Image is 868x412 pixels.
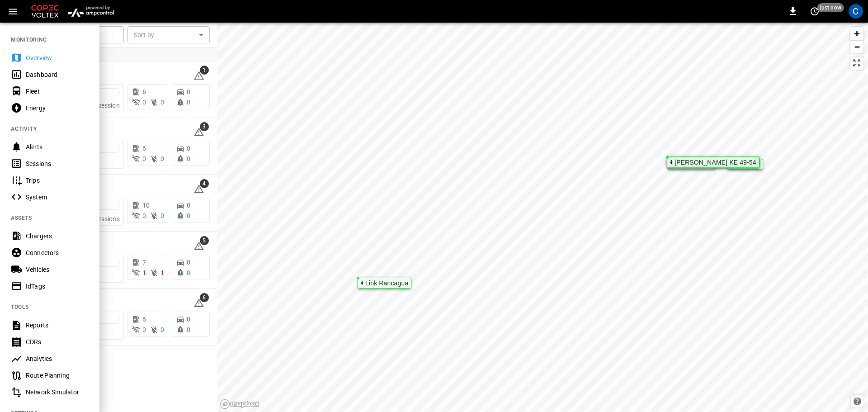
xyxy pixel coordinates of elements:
[26,371,89,380] div: Route Planning
[26,232,89,241] div: Chargers
[849,4,863,19] div: profile-icon
[26,337,89,346] div: CDRs
[26,388,89,397] div: Network Simulator
[26,265,89,274] div: Vehicles
[26,142,89,152] div: Alerts
[26,354,89,363] div: Analytics
[26,104,89,113] div: Energy
[26,321,89,330] div: Reports
[26,282,89,291] div: IdTags
[26,159,89,168] div: Sessions
[26,70,89,79] div: Dashboard
[26,193,89,202] div: System
[26,176,89,185] div: Trips
[26,53,89,62] div: Overview
[26,87,89,96] div: Fleet
[817,3,844,12] span: just now
[807,4,822,19] button: set refresh interval
[26,248,89,257] div: Connectors
[29,3,61,20] img: Customer Logo
[64,3,117,20] img: ampcontrol.io logo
